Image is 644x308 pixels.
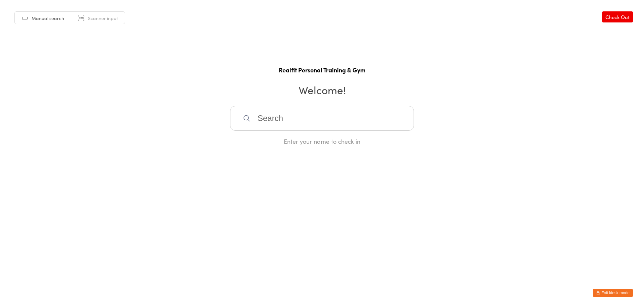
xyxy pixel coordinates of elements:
[602,11,633,22] a: Check Out
[230,106,414,131] input: Search
[32,15,64,21] span: Manual search
[593,289,633,297] button: Exit kiosk mode
[7,82,637,97] h2: Welcome!
[7,66,637,74] h1: Realfit Personal Training & Gym
[88,15,118,21] span: Scanner input
[230,137,414,145] div: Enter your name to check in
